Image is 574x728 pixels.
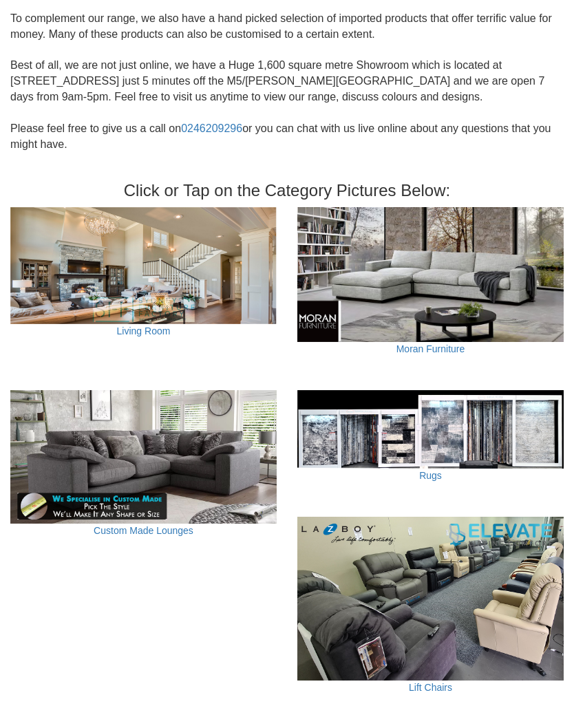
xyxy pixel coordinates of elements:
[117,325,171,336] a: Living Room
[10,390,277,524] img: Custom Made Lounges
[297,390,564,469] img: Rugs
[396,343,465,354] a: Moran Furniture
[10,207,277,325] img: Living Room
[297,517,564,681] img: Lift Chairs
[181,122,242,134] a: 0246209296
[10,182,564,200] h3: Click or Tap on the Category Pictures Below:
[409,682,452,693] a: Lift Chairs
[94,525,193,536] a: Custom Made Lounges
[297,207,564,342] img: Moran Furniture
[419,470,442,481] a: Rugs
